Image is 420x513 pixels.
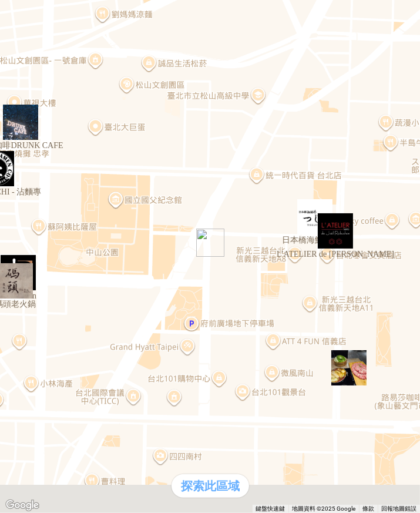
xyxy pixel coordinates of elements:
[381,505,416,512] a: 回報地圖錯誤
[362,505,374,512] a: 條款 (在新分頁中開啟)
[3,498,42,513] img: Google
[292,505,355,512] span: 地圖資料 ©2025 Google
[1,255,36,290] div: JE Kitchen
[3,498,42,513] a: 在 Google 地圖上開啟這個區域 (開啟新視窗)
[172,474,249,498] div: 探索此區域
[256,505,285,513] button: 鍵盤快速鍵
